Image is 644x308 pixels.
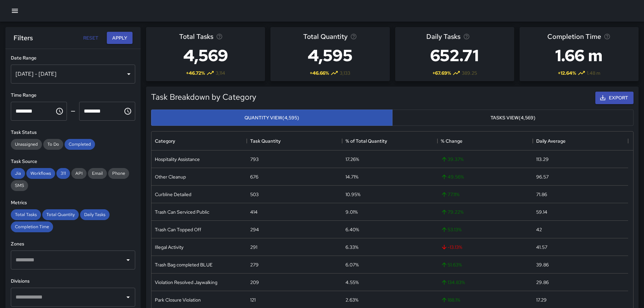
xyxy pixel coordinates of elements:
[463,33,470,40] svg: Average number of tasks per day in the selected period, compared to the previous period.
[216,70,225,76] span: 3,114
[11,278,135,285] h6: Divisions
[11,92,135,99] h6: Time Range
[536,297,547,303] div: 17.29
[108,170,129,176] span: Phone
[345,297,358,303] div: 2.63%
[26,168,55,179] div: Workflows
[155,132,175,150] div: Category
[250,297,256,303] div: 121
[441,279,465,286] span: 134.83 %
[155,279,217,286] div: Violation Resolved Jaywalking
[216,33,223,40] svg: Total number of tasks in the selected period, compared to the previous period.
[462,70,477,76] span: 389.25
[155,261,213,268] div: Trash Bag completed BLUE
[26,170,55,176] span: Workflows
[11,180,28,191] div: SMS
[56,170,70,176] span: 311
[536,209,547,215] div: 59.14
[155,191,191,198] div: Curbline Detailed
[151,132,247,150] div: Category
[250,261,259,268] div: 279
[547,42,611,69] h3: 1.66 m
[345,132,387,150] div: % of Total Quantity
[11,168,25,179] div: Jia
[121,104,135,118] button: Choose time, selected time is 11:59 PM
[340,70,350,76] span: 3,133
[88,170,107,176] span: Email
[65,139,95,150] div: Completed
[108,168,129,179] div: Phone
[441,244,462,251] span: -13.13 %
[42,209,79,220] div: Total Quantity
[536,191,547,198] div: 71.86
[426,42,483,69] h3: 652.71
[250,244,257,251] div: 291
[155,173,186,180] div: Other Cleanup
[155,297,201,303] div: Park Closure Violation
[432,70,451,76] span: + 67.69 %
[11,183,28,188] span: SMS
[107,32,133,44] button: Apply
[547,31,601,42] span: Completion Time
[14,32,33,43] h6: Filters
[392,110,634,126] button: Tasks View(4,569)
[303,31,348,42] span: Total Quantity
[71,168,87,179] div: API
[350,33,357,40] svg: Total task quantity in the selected period, compared to the previous period.
[595,92,634,104] button: Export
[80,32,101,44] button: Reset
[123,292,133,302] button: Open
[123,255,133,265] button: Open
[558,70,576,76] span: + 12.64 %
[151,92,256,102] h5: Task Breakdown by Category
[11,199,135,207] h6: Metrics
[11,221,53,232] div: Completion Time
[11,240,135,248] h6: Zones
[604,33,611,40] svg: Average time taken to complete tasks in the selected period, compared to the previous period.
[342,132,437,150] div: % of Total Quantity
[42,212,79,217] span: Total Quantity
[441,226,461,233] span: 53.13 %
[536,156,549,163] div: 113.29
[11,224,53,230] span: Completion Time
[345,226,359,233] div: 6.40%
[11,141,42,147] span: Unassigned
[441,132,462,150] div: % Change
[11,212,41,217] span: Total Tasks
[155,209,209,215] div: Trash Can Serviced Public
[11,170,25,176] span: Jia
[53,104,66,118] button: Choose time, selected time is 12:00 AM
[186,70,205,76] span: + 46.72 %
[250,191,259,198] div: 503
[65,141,95,147] span: Completed
[11,129,135,136] h6: Task Status
[43,141,63,147] span: To Do
[247,132,342,150] div: Task Quantity
[536,173,549,180] div: 96.57
[345,173,358,180] div: 14.71%
[88,168,107,179] div: Email
[179,42,232,69] h3: 4,569
[250,209,258,215] div: 414
[11,54,135,62] h6: Date Range
[155,226,201,233] div: Trash Can Topped Off
[151,110,392,126] button: Quantity View(4,595)
[536,244,547,251] div: 41.57
[345,209,358,215] div: 9.01%
[587,70,600,76] span: 1.48 m
[345,279,359,286] div: 4.55%
[56,168,70,179] div: 311
[155,244,184,251] div: Illegal Activity
[533,132,628,150] div: Daily Average
[310,70,329,76] span: + 46.66 %
[345,191,360,198] div: 10.95%
[441,297,460,303] span: 188.1 %
[536,261,549,268] div: 39.86
[179,31,213,42] span: Total Tasks
[80,212,110,217] span: Daily Tasks
[43,139,63,150] div: To Do
[345,156,359,163] div: 17.26%
[345,261,359,268] div: 6.07%
[155,156,200,163] div: Hospitality Assistance
[11,65,135,84] div: [DATE] - [DATE]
